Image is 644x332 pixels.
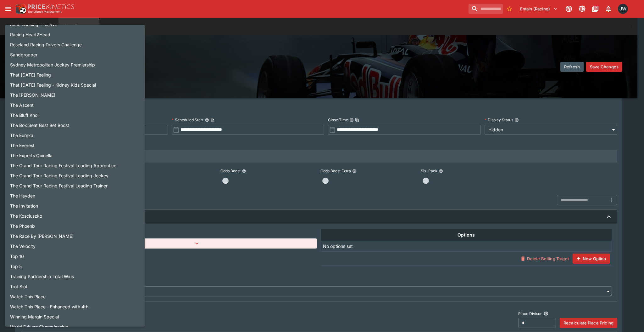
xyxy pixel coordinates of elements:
li: The Grand Tour Racing Festival Leading Trainer [5,180,145,191]
li: Trot Slot [5,281,145,291]
li: Watch This Place - Enhanced with 4th [5,301,145,312]
li: The [PERSON_NAME] [5,90,145,100]
li: The Everest [5,140,145,150]
li: Top 10 [5,251,145,261]
li: Winning Margin Special [5,312,145,322]
li: Watch This Place [5,291,145,301]
li: Training Partnership Total Wins [5,271,145,281]
li: The Experts Quinella [5,150,145,160]
li: That [DATE] Feeling [5,70,145,80]
li: The Box Seat Best Bet Boost [5,120,145,130]
li: The Race By [PERSON_NAME] [5,231,145,241]
li: The Grand Tour Racing Festival Leading Jockey [5,170,145,180]
li: The Phoenix [5,221,145,231]
li: The Kosciuszko [5,211,145,221]
li: Sydney Metropolitan Jockey Premiership [5,60,145,70]
li: The Grand Tour Racing Festival Leading Apprentice [5,160,145,170]
li: The Velocity [5,241,145,251]
li: The Eureka [5,130,145,140]
li: Roseland Racing Drivers Challenge [5,39,145,49]
li: Top 5 [5,261,145,271]
li: The Invitation [5,201,145,211]
li: The Ascent [5,100,145,110]
li: Sandgropper [5,49,145,60]
li: The Bluff Knoll [5,110,145,120]
li: Racing Head2Head [5,29,145,39]
li: World Drivers Championship [5,322,145,332]
li: That [DATE] Feeling - Kidney Kids Special [5,80,145,90]
li: The Hayden [5,191,145,201]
